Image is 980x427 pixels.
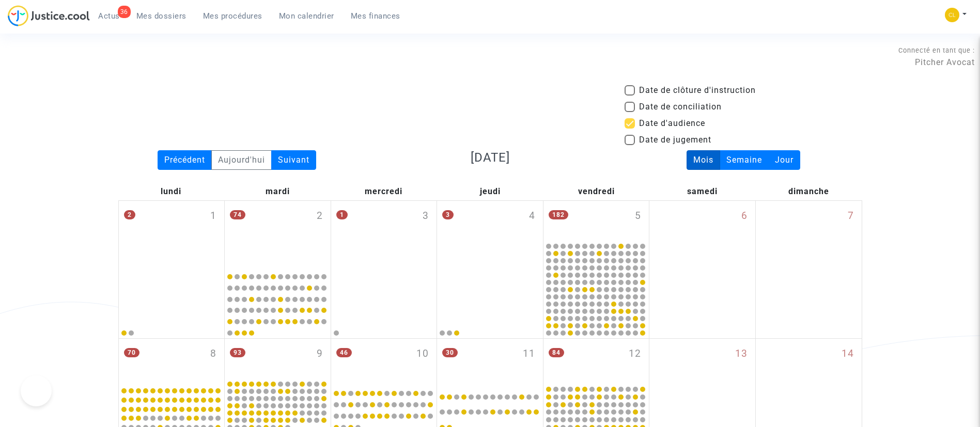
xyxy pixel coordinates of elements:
span: Date de clôture d'instruction [639,84,756,97]
span: 4 [529,209,535,224]
div: Aujourd'hui [211,150,272,170]
span: 10 [416,346,429,361]
span: 84 [549,348,564,357]
a: Mes dossiers [128,8,195,24]
span: Date de conciliation [639,101,722,113]
div: 36 [118,6,131,18]
div: jeudi [437,183,543,200]
div: mardi septembre 9, 93 events, click to expand [225,339,331,379]
div: vendredi septembre 5, 182 events, click to expand [543,201,649,241]
div: vendredi [543,183,649,200]
span: 5 [635,209,641,224]
span: 182 [549,210,568,219]
span: 6 [741,209,748,224]
div: Suivant [271,150,316,170]
a: Mes finances [343,8,409,24]
div: mercredi septembre 3, One event, click to expand [331,201,437,268]
div: lundi septembre 8, 70 events, click to expand [119,339,225,384]
h3: [DATE] [371,150,609,165]
img: jc-logo.svg [8,5,90,26]
span: 1 [210,209,216,224]
div: samedi [649,183,756,200]
span: 7 [848,209,854,224]
div: mercredi [331,183,437,200]
span: Mes dossiers [136,11,186,21]
a: Mon calendrier [271,8,343,24]
span: 3 [423,209,429,224]
span: 46 [336,348,352,357]
span: Mes finances [351,11,400,21]
span: 1 [336,210,348,219]
span: 12 [629,346,641,361]
span: 13 [735,346,748,361]
div: jeudi septembre 4, 3 events, click to expand [437,201,543,268]
div: lundi septembre 1, 2 events, click to expand [119,201,225,268]
div: Précédent [158,150,212,170]
div: mercredi septembre 10, 46 events, click to expand [331,339,437,384]
span: 70 [124,348,139,357]
div: mardi septembre 2, 74 events, click to expand [225,201,331,268]
a: Mes procédures [195,8,271,24]
span: Actus [98,11,120,21]
iframe: Help Scout Beacon - Open [21,375,52,406]
span: Connecté en tant que : [898,46,975,54]
span: 14 [842,346,854,361]
span: Mes procédures [203,11,262,21]
div: Mois [687,150,720,170]
div: mardi [224,183,331,200]
div: samedi septembre 6 [649,201,755,338]
span: Date de jugement [639,134,711,146]
span: 3 [442,210,454,219]
img: 6fca9af68d76bfc0a5525c74dfee314f [945,8,959,22]
div: Semaine [720,150,769,170]
span: 74 [230,210,245,219]
span: Date d'audience [639,117,705,130]
span: 8 [210,346,216,361]
div: dimanche septembre 7 [756,201,862,338]
span: Mon calendrier [279,11,334,21]
span: 11 [523,346,535,361]
span: 9 [317,346,323,361]
div: lundi [118,183,225,200]
span: 2 [124,210,135,219]
div: vendredi septembre 12, 84 events, click to expand [543,339,649,384]
div: dimanche [756,183,862,200]
div: Jour [768,150,800,170]
a: 36Actus [90,8,128,24]
span: 30 [442,348,458,357]
div: jeudi septembre 11, 30 events, click to expand [437,339,543,384]
span: 93 [230,348,245,357]
span: 2 [317,209,323,224]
